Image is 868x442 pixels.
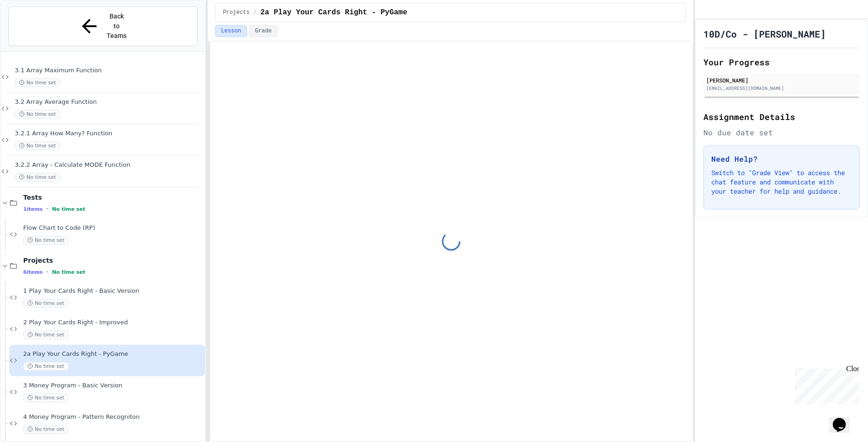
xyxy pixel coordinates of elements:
[249,25,278,37] button: Grade
[15,78,60,87] span: No time set
[706,85,857,92] div: [EMAIL_ADDRESS][DOMAIN_NAME]
[23,236,69,245] span: No time set
[711,153,852,164] h3: Need Help?
[52,269,85,275] span: No time set
[106,12,128,41] span: Back to Teams
[23,319,203,327] span: 2 Play Your Cards Right - Improved
[23,425,69,434] span: No time set
[15,110,60,119] span: No time set
[215,25,247,37] button: Lesson
[23,362,69,371] span: No time set
[23,193,203,202] span: Tests
[23,382,203,390] span: 3 Money Program - Basic Version
[829,405,859,433] iframe: chat widget
[52,206,85,212] span: No time set
[703,27,826,40] h1: 10D/Co - [PERSON_NAME]
[791,365,859,404] iframe: chat widget
[223,9,250,16] span: Projects
[703,56,860,69] h2: Your Progress
[23,224,203,232] span: Flow Chart to Code (RP)
[23,350,203,358] span: 2a Play Your Cards Right - PyGame
[23,287,203,295] span: 1 Play Your Cards Right - Basic Version
[260,7,407,18] span: 2a Play Your Cards Right - PyGame
[253,9,256,16] span: /
[15,141,60,150] span: No time set
[23,330,69,339] span: No time set
[15,130,203,138] span: 3.2.1 Array How Many? Function
[23,206,43,212] span: 1 items
[703,127,860,138] div: No due date set
[23,256,203,265] span: Projects
[15,173,60,182] span: No time set
[8,6,198,46] button: Back to Teams
[15,67,203,75] span: 3.1 Array Maximum Function
[711,168,852,196] p: Switch to "Grade View" to access the chat feature and communicate with your teacher for help and ...
[706,76,857,84] div: [PERSON_NAME]
[15,161,203,169] span: 3.2.2 Array - Calculate MODE Function
[4,4,64,59] div: Chat with us now!Close
[46,205,48,213] span: •
[23,299,69,308] span: No time set
[703,110,860,123] h2: Assignment Details
[15,98,203,106] span: 3.2 Array Average Function
[46,268,48,276] span: •
[23,413,203,421] span: 4 Money Program - Pattern Recogniton
[23,393,69,402] span: No time set
[23,269,43,275] span: 6 items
